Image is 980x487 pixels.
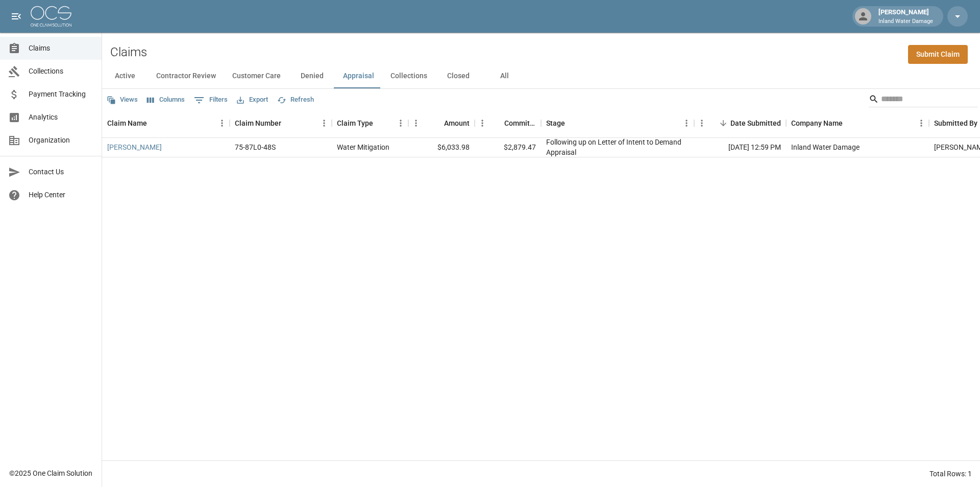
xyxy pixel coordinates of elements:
div: Committed Amount [504,109,536,137]
span: Analytics [29,112,93,123]
button: Sort [565,116,579,130]
span: Contact Us [29,167,93,177]
button: Sort [281,116,296,130]
button: Menu [316,115,332,131]
div: Water Mitigation [337,142,389,152]
div: Amount [444,109,470,137]
div: © 2025 One Claim Solution [9,468,92,478]
div: Stage [541,109,694,137]
div: Claim Number [235,109,281,137]
button: Menu [475,115,490,131]
button: Select columns [144,92,187,108]
div: Committed Amount [475,109,541,137]
button: Appraisal [335,64,382,88]
button: Sort [716,116,730,130]
button: Menu [679,115,694,131]
div: Date Submitted [730,109,781,137]
div: Search [869,91,978,109]
button: Export [234,92,271,108]
span: Organization [29,135,93,146]
div: Submitted By [934,109,977,137]
img: ocs-logo-white-transparent.png [31,6,71,27]
span: Help Center [29,190,93,200]
div: Company Name [791,109,843,137]
div: Stage [546,109,565,137]
button: Menu [914,115,929,131]
p: Inland Water Damage [878,17,933,26]
a: Submit Claim [908,45,968,64]
button: Sort [843,116,857,130]
button: Menu [393,115,408,131]
button: Menu [408,115,424,131]
button: Contractor Review [148,64,224,88]
div: Claim Number [230,109,332,137]
button: Menu [214,115,230,131]
div: 75-87L0-48S [235,142,276,152]
span: Collections [29,66,93,77]
div: Company Name [786,109,929,137]
button: Collections [382,64,435,88]
button: Menu [694,115,709,131]
div: [DATE] 12:59 PM [694,138,786,157]
button: Sort [373,116,387,130]
button: Sort [490,116,504,130]
div: Amount [408,109,475,137]
div: Following up on Letter of Intent to Demand Appraisal [546,137,689,157]
button: Denied [289,64,335,88]
button: Active [102,64,148,88]
div: Claim Type [332,109,408,137]
div: Inland Water Damage [791,142,860,152]
button: Show filters [191,92,230,108]
a: [PERSON_NAME] [107,142,162,152]
button: Sort [430,116,444,130]
div: dynamic tabs [102,64,980,88]
button: Sort [147,116,161,130]
button: Customer Care [224,64,289,88]
button: Refresh [275,92,316,108]
div: Claim Name [102,109,230,137]
button: Closed [435,64,481,88]
span: Payment Tracking [29,89,93,100]
div: $6,033.98 [408,138,475,157]
div: Date Submitted [694,109,786,137]
div: [PERSON_NAME] [874,7,937,26]
span: Claims [29,43,93,54]
div: Claim Type [337,109,373,137]
div: Claim Name [107,109,147,137]
div: Total Rows: 1 [929,469,972,479]
h2: Claims [110,45,147,60]
div: $2,879.47 [475,138,541,157]
button: open drawer [6,6,27,27]
button: All [481,64,527,88]
button: Views [104,92,140,108]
